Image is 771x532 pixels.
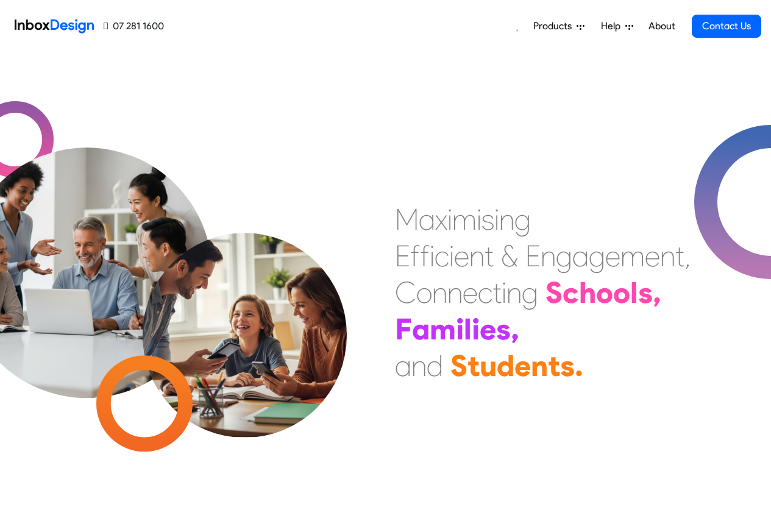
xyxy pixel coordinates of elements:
div: n [432,274,447,311]
div: s [560,347,575,384]
div: n [660,238,675,274]
div: . [575,347,583,384]
div: , [684,238,691,274]
a: Help [596,14,638,38]
span: Help [601,19,625,34]
a: Contact Us [692,15,761,38]
div: E [525,238,541,274]
div: c [478,274,492,311]
div: i [477,201,481,238]
div: i [494,201,499,238]
div: i [430,238,435,274]
div: t [485,238,494,274]
div: E [395,238,410,274]
div: F [395,311,412,347]
div: f [420,238,430,274]
div: e [605,238,620,274]
div: i [449,238,454,274]
div: n [447,274,463,311]
div: i [456,311,464,347]
div: g [522,274,538,311]
div: m [452,201,477,238]
div: n [469,238,485,274]
div: d [427,347,443,384]
div: h [579,274,596,311]
div: n [531,347,548,384]
div: s [638,274,653,311]
div: a [412,311,430,347]
div: x [435,201,447,238]
div: t [467,347,480,384]
div: a [395,347,411,384]
div: n [411,347,427,384]
div: i [502,274,506,311]
div: a [572,238,589,274]
div: o [613,274,630,311]
div: m [620,238,645,274]
div: u [480,347,497,384]
div: n [499,201,514,238]
div: f [410,238,420,274]
div: M [395,201,419,238]
div: g [556,238,572,274]
div: e [645,238,660,274]
div: g [589,238,605,274]
div: e [480,311,496,347]
div: n [541,238,556,274]
div: s [481,201,494,238]
div: , [511,311,519,347]
div: o [416,274,432,311]
div: t [675,238,684,274]
div: S [450,347,467,384]
div: d [497,347,514,384]
div: & [501,238,518,274]
div: g [514,201,531,238]
div: s [496,311,511,347]
a: Products [528,14,589,38]
div: t [548,347,560,384]
div: o [596,274,613,311]
div: S [545,274,563,311]
div: c [435,238,449,274]
div: l [630,274,638,311]
div: e [514,347,531,384]
div: i [472,311,480,347]
div: e [454,238,469,274]
div: c [563,274,579,311]
a: 07 281 1600 [104,19,164,34]
span: Products [533,19,577,34]
div: t [492,274,502,311]
div: a [419,201,435,238]
div: e [463,274,478,311]
div: i [447,201,452,238]
div: m [430,311,456,347]
div: l [464,311,472,347]
a: About [645,14,678,38]
div: C [395,274,416,311]
div: Maximising Efficient & Engagement, Connecting Schools, Families, and Students. [395,201,691,384]
div: , [653,274,661,311]
img: parents_with_child.png [117,182,372,438]
div: n [506,274,522,311]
